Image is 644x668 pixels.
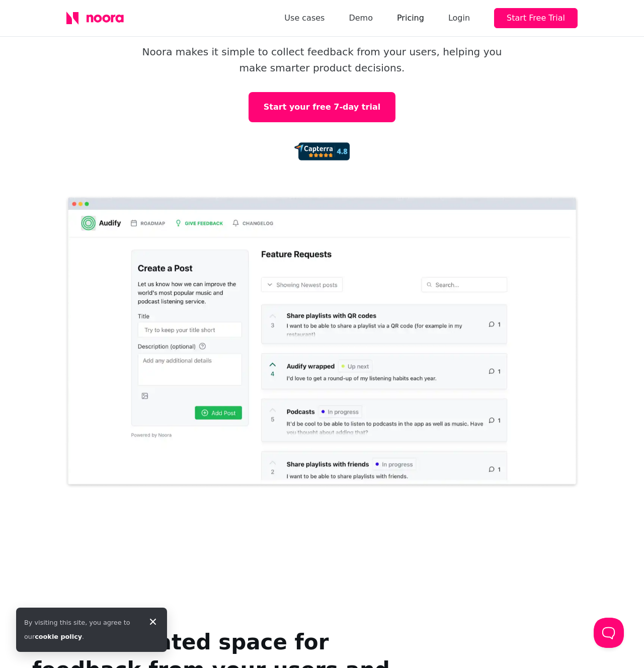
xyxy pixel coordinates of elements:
img: 92d72d4f0927c2c8b0462b8c7b01ca97.png [294,142,350,160]
img: A preview of Noora's product feedback portal [64,195,580,489]
a: Start your free 7-day trial [249,92,395,122]
div: By visiting this site, you agree to our . [24,616,139,644]
h2: Collect Feedback [32,608,435,624]
iframe: Help Scout Beacon - Open [594,618,624,648]
a: Use cases [284,11,325,25]
p: Noora makes it simple to collect feedback from your users, helping you make smarter product decis... [141,44,503,76]
button: Start Free Trial [494,8,578,28]
div: Login [448,11,470,25]
a: cookie policy [35,633,82,640]
a: Demo [349,11,373,25]
a: Pricing [397,11,424,25]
